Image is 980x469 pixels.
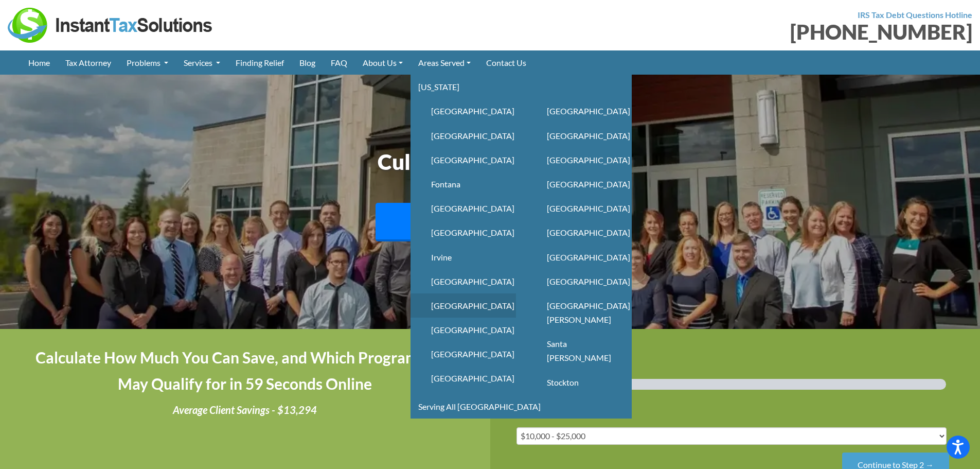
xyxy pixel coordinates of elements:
[355,50,411,75] a: About Us
[58,50,119,75] a: Tax Attorney
[526,196,632,220] a: [GEOGRAPHIC_DATA]
[526,124,632,148] a: [GEOGRAPHIC_DATA]
[411,269,516,293] a: [GEOGRAPHIC_DATA]
[526,332,632,370] a: Santa [PERSON_NAME]
[411,148,516,172] a: [GEOGRAPHIC_DATA]
[21,50,58,75] a: Home
[176,50,228,75] a: Services
[411,196,516,220] a: [GEOGRAPHIC_DATA]
[411,342,516,366] a: [GEOGRAPHIC_DATA]
[411,99,516,123] a: [GEOGRAPHIC_DATA]
[526,99,632,123] a: [GEOGRAPHIC_DATA]
[526,370,632,394] a: Stockton
[526,172,632,196] a: [GEOGRAPHIC_DATA]
[8,19,213,29] a: Instant Tax Solutions Logo
[858,10,972,20] strong: IRS Tax Debt Questions Hotline
[411,50,478,75] a: Areas Served
[411,245,516,269] a: Irvine
[411,172,516,196] a: Fontana
[228,50,292,75] a: Finding Relief
[376,203,604,241] a: Call: [PHONE_NUMBER]
[526,220,632,245] a: [GEOGRAPHIC_DATA]
[411,75,632,99] a: [US_STATE]
[526,293,632,332] a: [GEOGRAPHIC_DATA][PERSON_NAME]
[526,245,632,269] a: [GEOGRAPHIC_DATA]
[205,147,776,177] h1: Culver City Tax Lawyer
[411,394,632,419] a: Serving All [GEOGRAPHIC_DATA]
[411,318,516,342] a: [GEOGRAPHIC_DATA]
[26,344,465,397] h4: Calculate How Much You Can Save, and Which Programs You May Qualify for in 59 Seconds Online
[411,124,516,148] a: [GEOGRAPHIC_DATA]
[516,367,955,375] h3: Step of
[526,269,632,293] a: [GEOGRAPHIC_DATA]
[119,50,176,75] a: Problems
[323,50,355,75] a: FAQ
[411,293,516,318] a: [GEOGRAPHIC_DATA]
[498,22,973,42] div: [PHONE_NUMBER]
[526,148,632,172] a: [GEOGRAPHIC_DATA]
[516,344,955,358] div: [PHONE_NUMBER]
[173,404,317,416] i: Average Client Savings - $13,294
[411,366,516,390] a: [GEOGRAPHIC_DATA]
[411,220,516,245] a: [GEOGRAPHIC_DATA]
[478,50,534,75] a: Contact Us
[292,50,323,75] a: Blog
[8,8,213,43] img: Instant Tax Solutions Logo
